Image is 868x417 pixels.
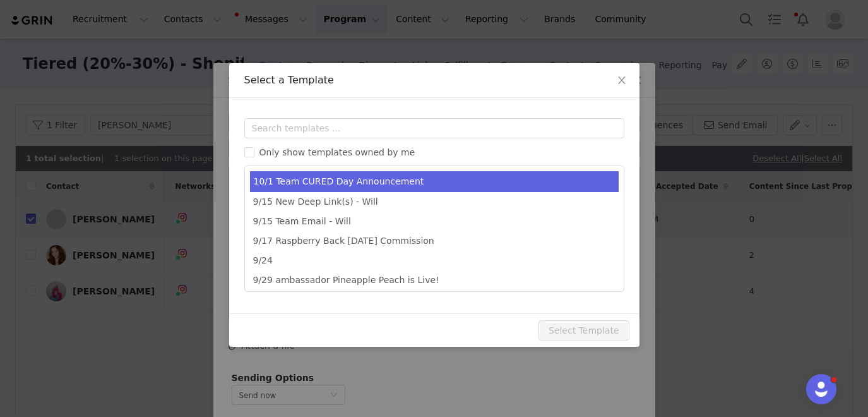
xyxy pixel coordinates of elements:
[250,212,619,231] li: 9/15 Team Email - Will
[10,10,399,24] body: Rich Text Area. Press ALT-0 for help.
[604,63,639,99] button: Close
[806,374,836,404] iframe: Intercom live chat
[250,231,619,251] li: 9/17 Raspberry Back [DATE] Commission
[250,192,619,212] li: 9/15 New Deep Link(s) - Will
[244,118,624,138] input: Search templates ...
[254,147,420,157] span: Only show templates owned by me
[538,320,629,341] button: Select Template
[250,290,619,310] li: 9/29 Ambassador RASP50 Last Chance
[250,251,619,270] li: 9/24
[250,270,619,290] li: 9/29 ambassador Pineapple Peach is Live!
[617,75,627,85] i: icon: close
[250,171,619,192] li: 10/1 Team CURED Day Announcement
[244,73,624,87] div: Select a Template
